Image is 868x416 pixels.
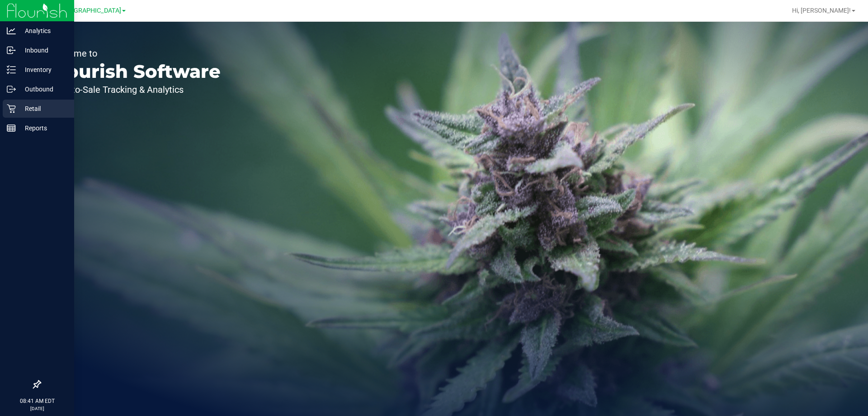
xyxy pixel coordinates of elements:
[49,85,221,94] p: Seed-to-Sale Tracking & Analytics
[7,46,16,55] inline-svg: Inbound
[49,62,221,81] p: Flourish Software
[7,26,16,35] inline-svg: Analytics
[16,103,70,114] p: Retail
[792,7,851,14] span: Hi, [PERSON_NAME]!
[16,25,70,36] p: Analytics
[16,45,70,56] p: Inbound
[16,123,70,134] p: Reports
[7,65,16,74] inline-svg: Inventory
[7,85,16,94] inline-svg: Outbound
[59,7,121,14] span: [GEOGRAPHIC_DATA]
[4,397,70,405] p: 08:41 AM EDT
[49,49,221,58] p: Welcome to
[16,84,70,95] p: Outbound
[4,405,70,412] p: [DATE]
[7,104,16,113] inline-svg: Retail
[7,124,16,133] inline-svg: Reports
[16,64,70,75] p: Inventory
